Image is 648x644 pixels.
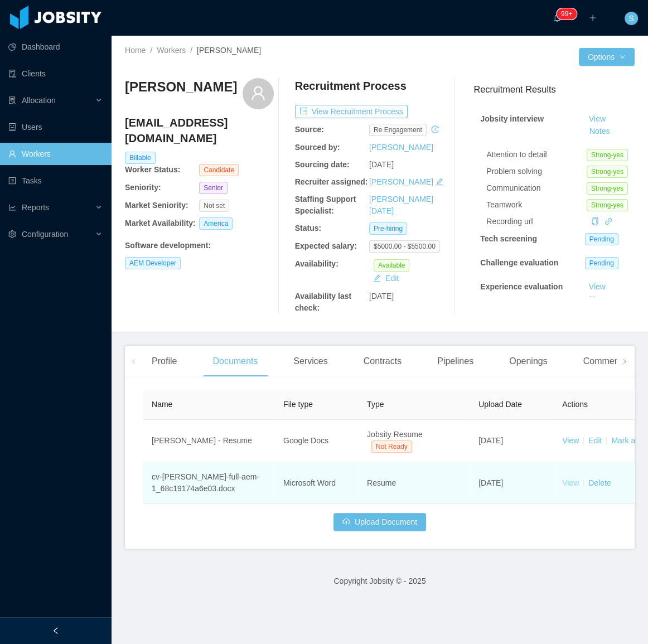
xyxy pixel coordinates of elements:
[588,478,611,487] a: Delete
[197,46,261,55] span: [PERSON_NAME]
[369,143,433,152] a: [PERSON_NAME]
[125,183,161,192] b: Seniority:
[199,217,233,230] span: America
[157,46,186,55] a: Workers
[143,462,274,504] td: cv-[PERSON_NAME]-full-aem-1_68c19174a6e03.docx
[8,96,16,104] i: icon: solution
[562,436,579,445] a: View
[190,46,192,55] span: /
[295,292,351,312] b: Availability last check:
[295,105,408,118] button: icon: exportView Recruitment Process
[274,420,358,462] td: Google Docs
[125,219,196,227] b: Market Availability:
[369,195,433,215] a: [PERSON_NAME][DATE]
[131,359,137,364] i: icon: left
[8,143,103,165] a: icon: userWorkers
[204,346,267,377] div: Documents
[295,177,368,186] b: Recruiter assigned:
[369,124,427,136] span: re engagement
[295,125,324,134] b: Source:
[480,258,558,267] strong: Challenge evaluation
[553,14,561,22] i: icon: bell
[367,478,396,487] span: Resume
[436,178,443,186] i: icon: edit
[8,170,103,192] a: icon: profileTasks
[480,282,563,291] strong: Experience evaluation
[295,195,356,215] b: Staffing Support Specialist:
[295,160,350,169] b: Sourcing date:
[333,513,426,531] button: icon: cloud-uploadUpload Document
[585,257,618,269] span: Pending
[125,115,274,146] h4: [EMAIL_ADDRESS][DOMAIN_NAME]
[431,125,439,133] i: icon: history
[8,116,103,138] a: icon: robotUsers
[8,204,16,211] i: icon: line-chart
[585,282,610,291] a: View
[369,272,403,285] button: icon: editEdit
[283,400,313,409] span: File type
[562,400,588,409] span: Actions
[284,346,336,377] div: Services
[125,78,237,96] h3: [PERSON_NAME]
[605,217,612,225] i: icon: link
[369,177,433,186] a: [PERSON_NAME]
[587,182,628,195] span: Strong-yes
[585,114,610,123] a: View
[428,346,482,377] div: Pipelines
[486,199,587,211] div: Teamwork
[585,293,615,306] button: Notes
[591,217,599,225] i: icon: copy
[8,230,16,238] i: icon: setting
[585,125,615,138] button: Notes
[574,346,635,377] div: Comments
[622,359,627,364] i: icon: right
[125,152,156,164] span: Billable
[579,48,635,66] button: Optionsicon: down
[486,182,587,194] div: Communication
[369,240,440,253] span: $5000.00 - $5500.00
[486,149,587,161] div: Attention to detail
[591,216,599,227] div: Copy
[587,149,628,161] span: Strong-yes
[199,182,228,194] span: Senior
[473,83,635,96] h3: Recruitment Results
[125,46,146,55] a: Home
[295,241,357,250] b: Expected salary:
[295,107,408,116] a: icon: exportView Recruitment Process
[369,222,407,235] span: Pre-hiring
[125,201,188,210] b: Market Seniority:
[152,400,172,409] span: Name
[150,46,152,55] span: /
[587,199,628,211] span: Strong-yes
[199,200,229,212] span: Not set
[295,224,321,233] b: Status:
[628,12,634,25] span: S
[588,436,602,445] a: Edit
[369,292,394,301] span: [DATE]
[22,96,56,105] span: Allocation
[486,216,587,227] div: Recording url
[143,346,186,377] div: Profile
[478,478,503,487] span: [DATE]
[143,420,274,462] td: [PERSON_NAME] - Resume
[587,166,628,178] span: Strong-yes
[22,230,68,239] span: Configuration
[480,234,537,243] strong: Tech screening
[112,562,648,601] footer: Copyright Jobsity © - 2025
[355,346,410,377] div: Contracts
[480,114,544,123] strong: Jobsity interview
[367,400,384,409] span: Type
[8,62,103,85] a: icon: auditClients
[295,78,407,94] h4: Recruitment Process
[125,165,180,174] b: Worker Status:
[478,400,522,409] span: Upload Date
[22,203,49,212] span: Reports
[478,436,503,445] span: [DATE]
[562,478,579,487] a: View
[125,257,181,269] span: AEM Developer
[585,233,618,245] span: Pending
[8,36,103,58] a: icon: pie-chartDashboard
[500,346,557,377] div: Openings
[371,440,412,453] span: Not Ready
[605,217,612,226] a: icon: link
